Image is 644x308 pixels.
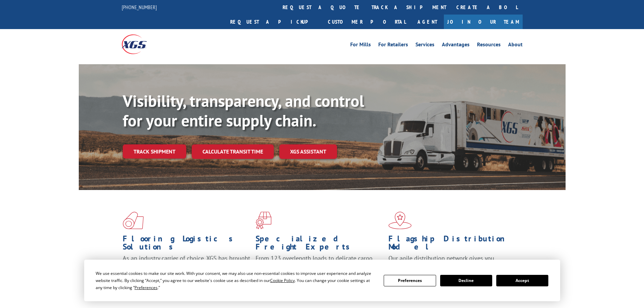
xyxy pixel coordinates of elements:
[256,212,271,229] img: xgs-icon-focused-on-flooring-red
[508,42,523,49] a: About
[442,42,470,49] a: Advantages
[123,144,186,159] a: Track shipment
[122,4,157,10] a: [PHONE_NUMBER]
[388,212,412,229] img: xgs-icon-flagship-distribution-model-red
[96,270,376,291] div: We use essential cookies to make our site work. With your consent, we may also use non-essential ...
[279,144,337,159] a: XGS ASSISTANT
[440,275,492,286] button: Decline
[270,278,295,283] span: Cookie Policy
[378,42,408,49] a: For Retailers
[256,254,383,284] p: From 123 overlength loads to delicate cargo, our experienced staff knows the best way to move you...
[384,275,436,286] button: Preferences
[323,15,411,29] a: Customer Portal
[225,15,323,29] a: Request a pickup
[123,235,251,254] h1: Flooring Logistics Solutions
[350,42,371,49] a: For Mills
[123,254,250,278] span: As an industry carrier of choice, XGS has brought innovation and dedication to flooring logistics...
[256,235,383,254] h1: Specialized Freight Experts
[123,212,144,229] img: xgs-icon-total-supply-chain-intelligence-red
[496,275,548,286] button: Accept
[135,285,158,290] span: Preferences
[84,260,560,301] div: Cookie Consent Prompt
[444,15,523,29] a: Join Our Team
[388,235,516,254] h1: Flagship Distribution Model
[477,42,501,49] a: Resources
[415,42,434,49] a: Services
[192,144,274,159] a: Calculate transit time
[123,90,364,131] b: Visibility, transparency, and control for your entire supply chain.
[411,15,444,29] a: Agent
[388,254,513,270] span: Our agile distribution network gives you nationwide inventory management on demand.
